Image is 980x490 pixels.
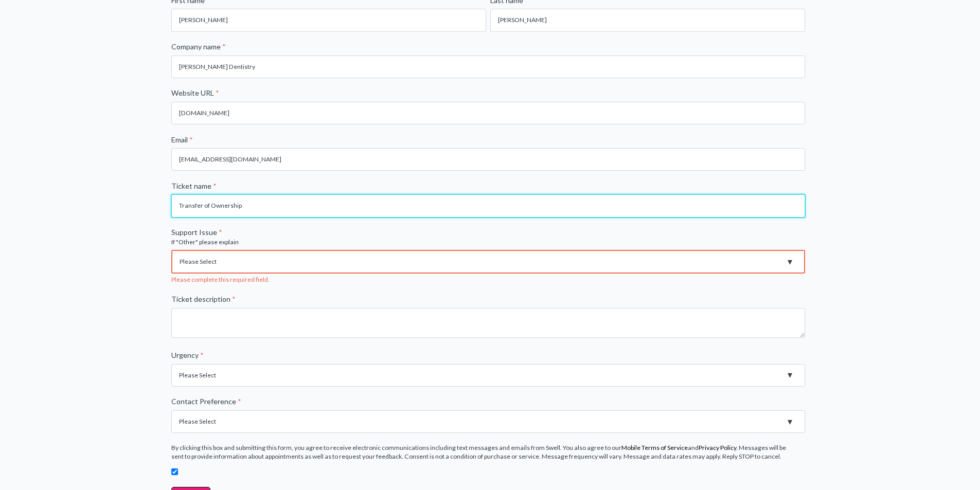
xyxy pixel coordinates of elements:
[171,351,199,359] span: Urgency
[621,444,688,451] a: Mobile Terms of Service
[171,228,217,237] span: Support Issue
[171,443,809,461] legend: By clicking this box and submitting this form, you agree to receive electronic communications inc...
[171,295,230,303] span: Ticket description
[171,135,188,144] span: Email
[171,238,809,246] legend: If "Other" please explain
[171,182,211,190] span: Ticket name
[699,444,736,451] a: Privacy Policy
[171,275,798,284] label: Please complete this required field.
[171,42,221,51] span: Company name
[171,88,214,97] span: Website URL
[171,397,236,406] span: Contact Preference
